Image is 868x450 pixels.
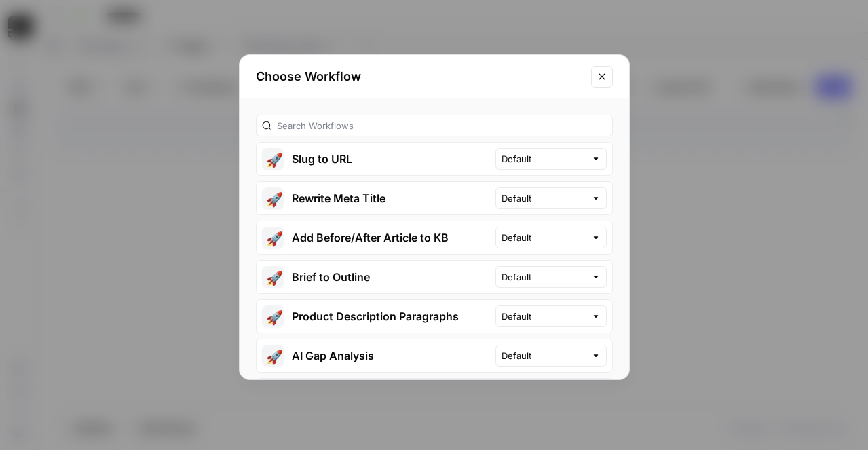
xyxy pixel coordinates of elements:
[266,270,280,284] span: 🚀
[266,231,280,244] span: 🚀
[591,66,613,88] button: Close modal
[502,349,586,362] input: Default
[257,143,495,175] button: 🚀Slug to URL
[257,339,495,372] button: 🚀AI Gap Analysis
[266,349,280,362] span: 🚀
[256,67,583,86] h2: Choose Workflow
[266,310,280,323] span: 🚀
[257,379,495,411] button: Plays from Domain
[502,310,586,323] input: Default
[257,300,495,333] button: 🚀Product Description Paragraphs
[502,270,586,284] input: Default
[257,182,495,214] button: 🚀Rewrite Meta Title
[266,191,280,205] span: 🚀
[502,152,586,166] input: Default
[257,221,495,254] button: 🚀Add Before/After Article to KB
[266,152,280,166] span: 🚀
[502,231,586,244] input: Default
[502,191,586,205] input: Default
[257,261,495,293] button: 🚀Brief to Outline
[277,119,607,132] input: Search Workflows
